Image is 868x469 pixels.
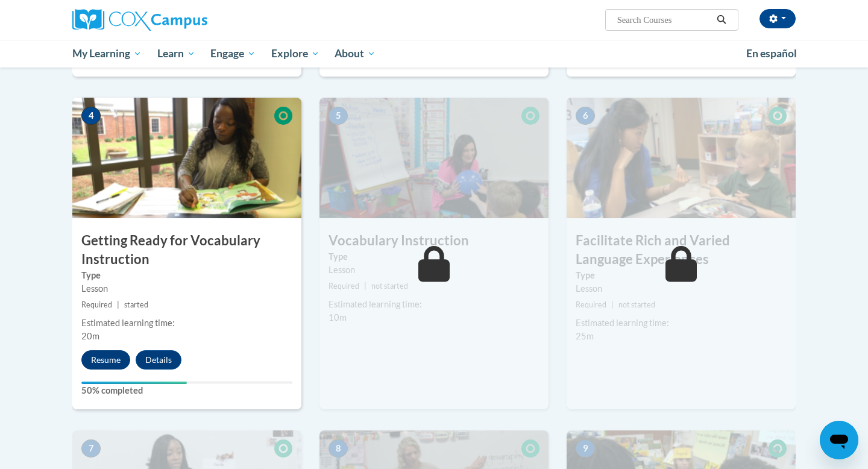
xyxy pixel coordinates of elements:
[712,13,731,27] button: Search
[329,107,348,125] span: 5
[759,9,796,28] button: Account Settings
[616,13,712,27] input: Search Courses
[329,263,539,277] div: Lesson
[72,231,301,269] h3: Getting Ready for Vocabulary Instruction
[81,300,112,309] span: Required
[576,269,787,282] label: Type
[576,282,787,295] div: Lesson
[81,107,101,125] span: 4
[329,298,539,311] div: Estimated learning time:
[149,40,203,68] a: Learn
[81,269,292,282] label: Type
[72,9,207,31] img: Cox Campus
[329,250,539,263] label: Type
[117,300,119,309] span: |
[567,231,796,269] h3: Facilitate Rich and Varied Language Experiences
[319,231,549,250] h3: Vocabulary Instruction
[576,316,787,330] div: Estimated learning time:
[335,46,376,61] span: About
[576,439,595,458] span: 9
[72,9,301,31] a: Cox Campus
[371,282,408,291] span: not started
[124,300,148,309] span: started
[81,331,99,341] span: 20m
[576,300,606,309] span: Required
[738,41,805,66] a: En español
[746,47,797,60] span: En español
[81,382,187,384] div: Your progress
[576,107,595,125] span: 6
[81,384,292,397] label: 50% completed
[72,46,142,61] span: My Learning
[81,439,101,458] span: 7
[567,98,796,218] img: Course Image
[157,46,195,61] span: Learn
[54,40,814,68] div: Main menu
[263,40,327,68] a: Explore
[329,439,348,458] span: 8
[327,40,384,68] a: About
[329,312,347,323] span: 10m
[203,40,263,68] a: Engage
[210,46,256,61] span: Engage
[64,40,149,68] a: My Learning
[329,282,359,291] span: Required
[364,282,366,291] span: |
[319,98,549,218] img: Course Image
[81,316,292,330] div: Estimated learning time:
[820,421,858,459] iframe: Button to launch messaging window
[81,350,130,370] button: Resume
[611,300,614,309] span: |
[81,282,292,295] div: Lesson
[72,98,301,218] img: Course Image
[136,350,181,370] button: Details
[618,300,655,309] span: not started
[576,331,594,341] span: 25m
[271,46,319,61] span: Explore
